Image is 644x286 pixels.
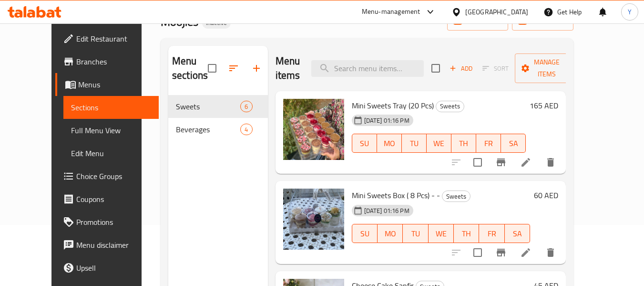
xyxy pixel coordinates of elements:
[283,99,344,160] img: Mini Sweets Tray (20 Pcs)
[522,56,571,80] span: Manage items
[360,206,413,215] span: [DATE] 01:16 PM
[356,227,374,241] span: SU
[352,98,434,113] span: Mini Sweets Tray (20 Pcs)
[63,96,159,119] a: Sections
[505,137,522,150] span: SA
[76,262,152,274] span: Upsell
[476,61,515,76] span: Select section first
[451,134,476,153] button: TH
[352,134,377,153] button: SU
[430,137,448,150] span: WE
[276,54,300,83] h2: Menu items
[483,227,501,241] span: FR
[352,224,378,243] button: SU
[76,33,152,44] span: Edit Restaurant
[240,101,252,112] div: items
[222,57,245,80] span: Sort sections
[362,6,420,18] div: Menu-management
[381,137,398,150] span: MO
[360,116,413,125] span: [DATE] 01:16 PM
[378,224,403,243] button: MO
[427,134,451,153] button: WE
[454,224,479,243] button: TH
[407,227,424,241] span: TU
[539,151,562,174] button: delete
[202,58,222,78] span: Select all sections
[76,170,152,182] span: Choice Groups
[55,211,159,233] a: Promotions
[356,137,373,150] span: SU
[55,233,159,256] a: Menu disclaimer
[172,54,208,83] h2: Menu sections
[468,243,488,263] span: Select to update
[446,61,476,76] button: Add
[168,95,268,118] div: Sweets6
[455,137,472,150] span: TH
[628,7,632,17] span: Y
[406,137,423,150] span: TU
[468,152,488,172] span: Select to update
[240,124,252,135] div: items
[442,191,470,202] div: Sweets
[442,191,470,202] span: Sweets
[71,125,152,136] span: Full Menu View
[479,224,504,243] button: FR
[476,134,501,153] button: FR
[63,142,159,165] a: Edit Menu
[490,241,512,264] button: Branch-specific-item
[426,58,446,78] span: Select section
[429,224,454,243] button: WE
[78,79,152,90] span: Menus
[509,227,526,241] span: SA
[480,137,497,150] span: FR
[176,124,240,135] span: Beverages
[55,256,159,279] a: Upsell
[241,102,252,111] span: 6
[176,101,240,112] span: Sweets
[505,224,530,243] button: SA
[352,188,440,202] span: Mini Sweets Box ( 8 Pcs) - -
[515,53,579,83] button: Manage items
[245,57,268,80] button: Add section
[403,224,428,243] button: TU
[71,148,152,159] span: Edit Menu
[55,165,159,188] a: Choice Groups
[530,99,558,112] h6: 165 AED
[520,157,532,168] a: Edit menu item
[520,16,566,28] span: export
[168,91,268,145] nav: Menu sections
[432,227,450,241] span: WE
[402,134,427,153] button: TU
[168,118,268,141] div: Beverages4
[448,63,474,74] span: Add
[520,247,532,258] a: Edit menu item
[76,56,152,67] span: Branches
[458,227,475,241] span: TH
[76,193,152,205] span: Coupons
[283,189,344,250] img: Mini Sweets Box ( 8 Pcs) - -
[539,241,562,264] button: delete
[455,16,501,28] span: import
[71,102,152,113] span: Sections
[76,216,152,228] span: Promotions
[436,101,464,112] div: Sweets
[377,134,402,153] button: MO
[465,7,528,17] div: [GEOGRAPHIC_DATA]
[436,101,464,112] span: Sweets
[534,189,558,202] h6: 60 AED
[55,73,159,96] a: Menus
[311,60,424,77] input: search
[63,119,159,142] a: Full Menu View
[490,151,512,174] button: Branch-specific-item
[55,27,159,50] a: Edit Restaurant
[55,188,159,211] a: Coupons
[76,239,152,251] span: Menu disclaimer
[241,125,252,134] span: 4
[381,227,399,241] span: MO
[501,134,526,153] button: SA
[55,50,159,73] a: Branches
